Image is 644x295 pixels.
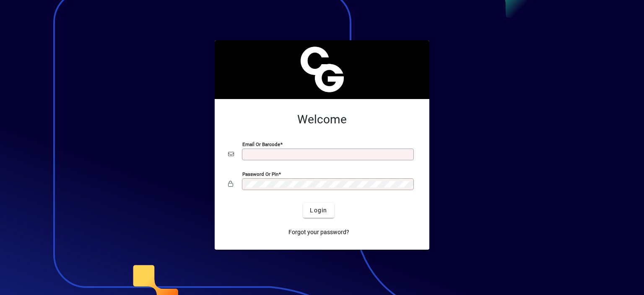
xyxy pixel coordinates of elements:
[242,171,278,177] mat-label: Password or Pin
[310,206,327,215] span: Login
[228,112,416,127] h2: Welcome
[288,228,349,237] span: Forgot your password?
[242,141,280,147] mat-label: Email or Barcode
[285,225,353,240] a: Forgot your password?
[303,203,334,218] button: Login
